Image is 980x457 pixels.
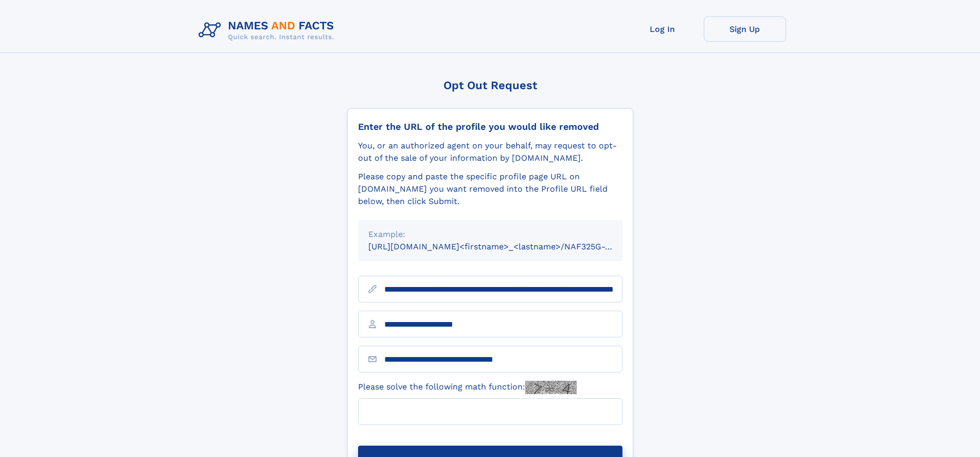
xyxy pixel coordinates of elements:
div: Please copy and paste the specific profile page URL on [DOMAIN_NAME] you want removed into the Pr... [358,171,622,208]
a: Sign Up [704,16,786,42]
label: Please solve the following math function: [358,381,577,394]
div: Enter the URL of the profile you would like removed [358,121,622,132]
div: Opt Out Request [347,79,633,92]
img: Logo Names and Facts [194,16,343,44]
div: Example: [368,228,612,241]
small: [URL][DOMAIN_NAME]<firstname>_<lastname>/NAF325G-xxxxxxxx [368,242,642,251]
a: Log In [621,16,704,42]
div: You, or an authorized agent on your behalf, may request to opt-out of the sale of your informatio... [358,140,622,164]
